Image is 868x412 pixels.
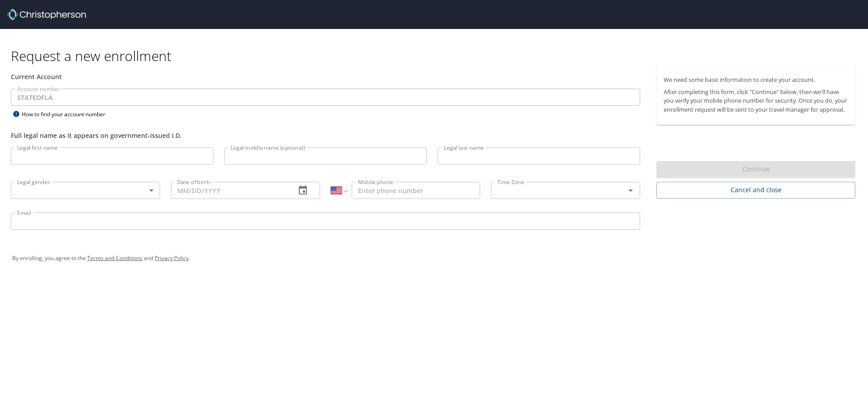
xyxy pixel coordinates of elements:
input: MM/DD/YYYY [171,182,288,199]
span: Cancel and close [664,185,848,196]
button: Cancel and close [656,182,855,199]
button: Open [624,184,637,197]
p: After completing this form, click "Continue" below, then we'll have you verify your mobile phone ... [664,88,848,114]
h1: Request a new enrollment [11,47,863,65]
a: Privacy Policy [155,254,189,262]
div: Full legal name as it appears on government-issued I.D. [11,131,640,140]
img: cbt logo [7,9,86,20]
div: Current Account [11,72,640,81]
div: How to find your account number [11,109,124,120]
input: Enter phone number [352,182,480,199]
a: Terms and Conditions [87,254,142,262]
p: We need some basic information to create your account. [664,76,848,84]
div: By enrolling, you agree to the and . [12,247,856,270]
div: ​ [11,182,160,199]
